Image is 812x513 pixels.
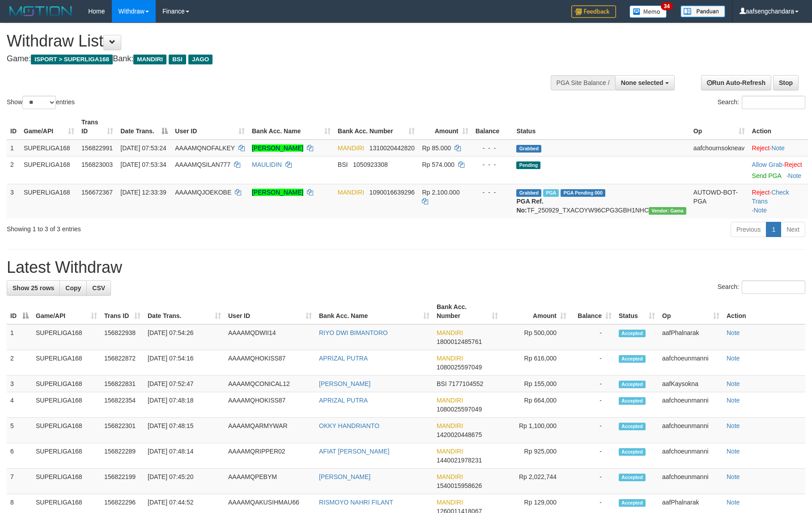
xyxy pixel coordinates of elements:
[727,355,740,362] a: Note
[727,499,740,506] a: Note
[690,184,748,218] td: AUTOWD-BOT-PGA
[144,350,225,376] td: [DATE] 07:54:16
[7,32,532,50] h1: Withdraw List
[22,96,56,109] select: Showentries
[7,418,32,443] td: 5
[437,355,463,362] span: MANDIRI
[92,284,105,292] span: CSV
[731,222,766,237] a: Previous
[188,55,213,64] span: JAGO
[144,392,225,418] td: [DATE] 07:48:18
[117,114,171,140] th: Date Trans.: activate to sort column descending
[448,380,483,387] span: Copy 7177104552 to clipboard
[516,161,540,169] span: Pending
[225,469,315,494] td: AAAAMQPEBYM
[422,189,459,196] span: Rp 2.100.000
[7,376,32,392] td: 3
[120,144,166,152] span: [DATE] 07:53:24
[32,392,101,418] td: SUPERLIGA168
[101,299,144,324] th: Trans ID: activate to sort column ascending
[315,299,433,324] th: Bank Acc. Name: activate to sort column ascending
[472,114,513,140] th: Balance
[225,350,315,376] td: AAAAMQHOKISS87
[7,324,32,350] td: 1
[169,55,186,64] span: BSI
[20,140,78,157] td: SUPERLIGA168
[370,189,415,196] span: Copy 1090016639296 to clipboard
[727,448,740,455] a: Note
[171,114,248,140] th: User ID: activate to sort column ascending
[144,418,225,443] td: [DATE] 07:48:15
[437,397,463,404] span: MANDIRI
[101,469,144,494] td: 156822199
[752,161,784,168] span: ·
[752,161,782,168] a: Allow Grab
[615,299,659,324] th: Status: activate to sort column ascending
[32,376,101,392] td: SUPERLIGA168
[86,280,111,296] a: CSV
[754,207,767,214] a: Note
[752,189,770,196] a: Reject
[101,350,144,376] td: 156822872
[319,448,389,455] a: AFIAT [PERSON_NAME]
[7,156,20,184] td: 2
[437,364,482,371] span: Copy 1080025597049 to clipboard
[570,443,615,469] td: -
[252,144,303,152] a: [PERSON_NAME]
[7,55,532,64] h4: Game: Bank:
[543,189,559,197] span: Marked by aafsengchandara
[32,469,101,494] td: SUPERLIGA168
[690,114,748,140] th: Op: activate to sort column ascending
[551,75,615,90] div: PGA Site Balance /
[570,469,615,494] td: -
[7,4,75,18] img: MOTION_logo.png
[513,184,689,218] td: TF_250929_TXACOYW96CPG3GBH1NHC
[766,222,781,237] a: 1
[32,324,101,350] td: SUPERLIGA168
[7,114,20,140] th: ID
[661,2,673,10] span: 34
[784,161,802,168] a: Reject
[659,299,723,324] th: Op: activate to sort column ascending
[418,114,472,140] th: Amount: activate to sort column ascending
[437,406,482,413] span: Copy 1080025597049 to clipboard
[81,161,113,168] span: 156823003
[225,376,315,392] td: AAAAMQCONICAL12
[718,96,805,109] label: Search:
[781,222,805,237] a: Next
[727,397,740,404] a: Note
[31,55,113,64] span: ISPORT > SUPERLIGA168
[659,376,723,392] td: aafKaysokna
[752,189,789,205] a: Check Trans
[225,392,315,418] td: AAAAMQHOKISS87
[338,144,364,152] span: MANDIRI
[570,418,615,443] td: -
[502,469,570,494] td: Rp 2,022,744
[7,469,32,494] td: 7
[752,144,770,152] a: Reject
[144,324,225,350] td: [DATE] 07:54:26
[175,161,230,168] span: AAAAMQSILAN777
[7,140,20,157] td: 1
[437,473,463,480] span: MANDIRI
[101,392,144,418] td: 156822354
[319,422,379,429] a: OKKY HANDRIANTO
[437,329,463,336] span: MANDIRI
[619,423,646,430] span: Accepted
[619,330,646,337] span: Accepted
[570,299,615,324] th: Balance: activate to sort column ascending
[433,299,502,324] th: Bank Acc. Number: activate to sort column ascending
[748,140,808,157] td: ·
[619,355,646,363] span: Accepted
[723,299,805,324] th: Action
[7,280,60,296] a: Show 25 rows
[319,355,368,362] a: APRIZAL PUTRA
[225,324,315,350] td: AAAAMQDWII14
[502,392,570,418] td: Rp 664,000
[690,140,748,157] td: aafchournsokneav
[20,114,78,140] th: Game/API: activate to sort column ascending
[144,376,225,392] td: [DATE] 07:52:47
[437,499,463,506] span: MANDIRI
[101,376,144,392] td: 156822831
[437,338,482,345] span: Copy 1800012485761 to clipboard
